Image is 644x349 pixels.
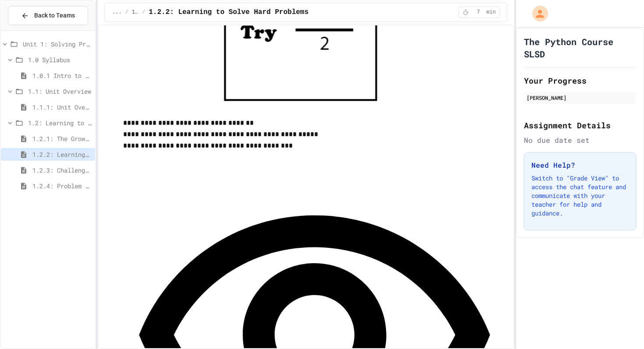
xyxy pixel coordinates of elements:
span: 1.2: Learning to Solve Hard Problems [132,9,138,16]
span: / [142,9,145,16]
span: min [486,9,496,16]
span: ... [112,9,122,16]
span: 7 [471,9,485,16]
h2: Assignment Details [524,119,636,131]
p: Switch to "Grade View" to access the chat feature and communicate with your teacher for help and ... [531,174,629,218]
span: / [125,9,128,16]
span: 1.2.4: Problem Solving Practice [32,181,92,190]
div: No due date set [524,135,636,145]
button: Back to Teams [8,6,88,25]
span: 1.2: Learning to Solve Hard Problems [28,118,92,127]
span: 1.2.2: Learning to Solve Hard Problems [149,7,308,18]
h3: Need Help? [531,160,629,170]
span: Unit 1: Solving Problems in Computer Science [23,39,92,49]
span: 1.2.1: The Growth Mindset [32,134,92,143]
div: [PERSON_NAME] [527,94,633,102]
h2: Your Progress [524,74,636,87]
span: 1.0.1 Intro to Python - Course Syllabus [32,71,92,80]
h1: The Python Course SLSD [524,35,636,60]
span: 1.1: Unit Overview [28,87,92,96]
span: 1.2.3: Challenge Problem - The Bridge [32,166,92,175]
span: 1.1.1: Unit Overview [32,102,92,112]
div: My Account [523,4,550,24]
span: Back to Teams [34,11,75,20]
span: 1.0 Syllabus [28,55,92,64]
span: 1.2.2: Learning to Solve Hard Problems [32,150,92,159]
